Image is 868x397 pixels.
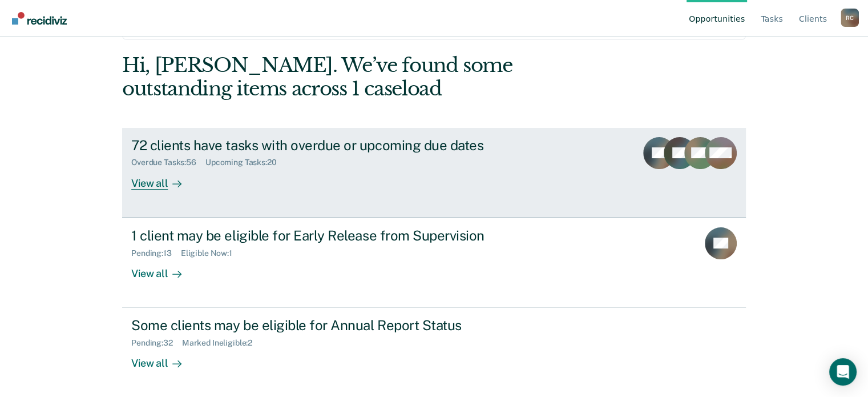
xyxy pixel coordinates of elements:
[829,358,857,386] div: Open Intercom Messenger
[12,12,67,25] img: Recidiviz
[131,258,195,280] div: View all
[181,248,241,258] div: Eligible Now : 1
[131,248,181,258] div: Pending : 13
[122,218,746,308] a: 1 client may be eligible for Early Release from SupervisionPending:13Eligible Now:1View all
[205,158,286,167] div: Upcoming Tasks : 20
[131,137,532,154] div: 72 clients have tasks with overdue or upcoming due dates
[131,227,532,244] div: 1 client may be eligible for Early Release from Supervision
[131,317,532,334] div: Some clients may be eligible for Annual Report Status
[131,167,195,190] div: View all
[841,9,859,27] div: R C
[841,9,859,27] button: Profile dropdown button
[131,158,205,167] div: Overdue Tasks : 56
[122,128,746,218] a: 72 clients have tasks with overdue or upcoming due datesOverdue Tasks:56Upcoming Tasks:20View all
[182,338,261,348] div: Marked Ineligible : 2
[131,338,182,348] div: Pending : 32
[122,54,621,101] div: Hi, [PERSON_NAME]. We’ve found some outstanding items across 1 caseload
[131,348,195,370] div: View all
